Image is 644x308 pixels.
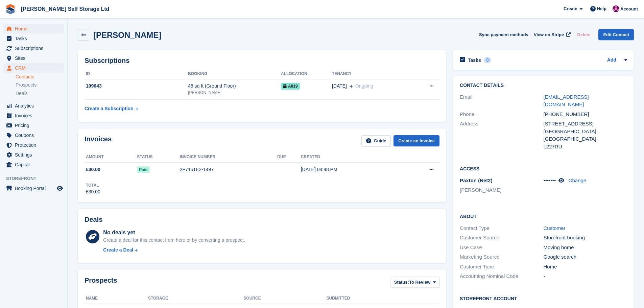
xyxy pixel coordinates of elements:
[15,184,55,193] span: Booking Portal
[85,57,439,65] h2: Subscriptions
[332,82,347,90] span: [DATE]
[103,246,245,254] a: Create a Deal
[15,44,55,53] span: Subscriptions
[460,273,543,280] div: Accounting Nominal Code
[16,81,64,89] a: Prospects
[460,186,543,194] li: [PERSON_NAME]
[15,150,55,160] span: Settings
[460,83,627,88] h2: Contact Details
[597,5,606,12] span: Help
[85,69,188,79] th: ID
[390,277,439,288] button: Status: To Review
[460,111,543,118] div: Phone
[15,101,55,111] span: Analytics
[301,152,401,163] th: Created
[544,234,627,242] div: Storefront booking
[544,111,627,118] div: [PHONE_NUMBER]
[16,90,64,97] a: Deals
[148,293,243,304] th: Storage
[3,184,64,193] a: menu
[3,34,64,43] a: menu
[15,111,55,120] span: Invoices
[574,29,593,40] button: Delete
[468,57,481,63] h2: Tasks
[460,295,627,302] h2: Storefront Account
[3,53,64,63] a: menu
[394,279,409,286] span: Status:
[281,83,300,90] span: A019
[3,44,64,53] a: menu
[18,3,112,15] a: [PERSON_NAME] Self Storage Ltd
[16,82,37,88] span: Prospects
[355,83,373,89] span: Ongoing
[103,246,133,254] div: Create a Deal
[3,111,64,120] a: menu
[460,213,627,219] h2: About
[3,150,64,160] a: menu
[85,277,117,289] h2: Prospects
[460,244,543,252] div: Use Case
[544,135,627,143] div: [GEOGRAPHIC_DATA]
[137,152,180,163] th: Status
[361,135,391,146] a: Guide
[460,253,543,261] div: Marketing Source
[16,90,28,97] span: Deals
[281,69,332,79] th: Allocation
[544,128,627,136] div: [GEOGRAPHIC_DATA]
[544,94,589,108] a: [EMAIL_ADDRESS][DOMAIN_NAME]
[188,82,281,90] div: 45 sq ft (Ground Floor)
[85,105,134,112] div: Create a Subscription
[534,31,564,38] span: View on Stripe
[188,90,281,96] div: [PERSON_NAME]
[544,273,627,280] div: -
[103,229,245,237] div: No deals yet
[3,140,64,150] a: menu
[103,237,245,244] div: Create a deal for this contact from here or by converting a prospect.
[544,244,627,252] div: Moving home
[3,63,64,73] a: menu
[484,57,492,63] div: 0
[479,29,528,40] button: Sync payment methods
[544,177,556,183] span: •••••••
[544,143,627,151] div: L227RU
[93,30,161,40] h2: [PERSON_NAME]
[15,63,55,73] span: CRM
[569,177,587,183] a: Change
[460,177,493,183] span: Paxton (Net2)
[243,293,326,304] th: Source
[15,34,55,43] span: Tasks
[277,152,301,163] th: Due
[5,4,16,14] img: stora-icon-8386f47178a22dfd0bd8f6a31ec36ba5ce8667c1dd55bd0f319d3a0aa187defe.svg
[15,131,55,140] span: Coupons
[460,165,627,172] h2: Access
[188,69,281,79] th: Booking
[3,131,64,140] a: menu
[15,121,55,130] span: Pricing
[607,56,616,64] a: Add
[86,182,100,188] div: Total
[86,188,100,195] div: £30.00
[85,293,148,304] th: Name
[85,216,102,223] h2: Deals
[86,166,100,173] span: £30.00
[332,69,412,79] th: Tenancy
[3,101,64,111] a: menu
[15,53,55,63] span: Sites
[56,184,64,192] a: Preview store
[564,5,577,12] span: Create
[180,152,278,163] th: Invoice number
[460,224,543,232] div: Contact Type
[85,102,138,115] a: Create a Subscription
[137,166,149,173] span: Paid
[3,24,64,33] a: menu
[620,6,638,13] span: Account
[613,5,619,12] img: Lydia Wild
[180,166,278,173] div: 2F7151E2-1497
[598,29,634,40] a: Edit Contact
[16,74,64,80] a: Contacts
[327,293,439,304] th: Submitted
[544,225,566,231] a: Customer
[544,120,627,128] div: [STREET_ADDRESS]
[15,160,55,169] span: Capital
[6,175,67,182] span: Storefront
